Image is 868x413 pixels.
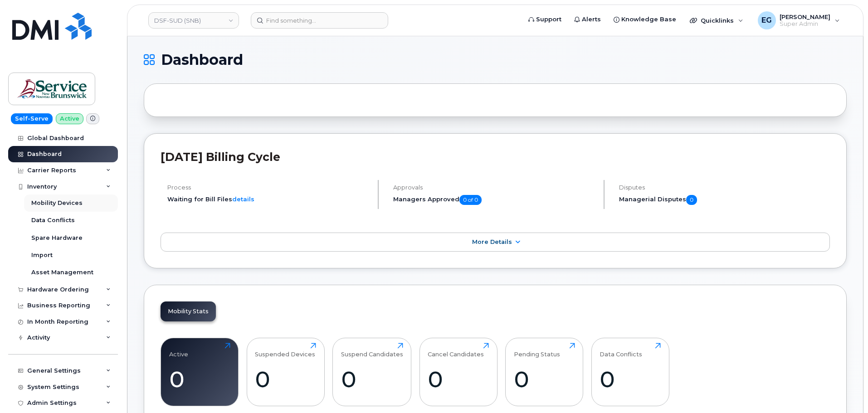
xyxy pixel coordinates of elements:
div: 0 [169,366,230,393]
div: Suspend Candidates [341,343,403,358]
a: Pending Status0 [514,343,575,401]
a: Cancel Candidates0 [428,343,489,401]
div: Active [169,343,188,358]
h2: [DATE] Billing Cycle [161,150,830,164]
span: 0 of 0 [459,195,482,205]
div: Data Conflicts [600,343,642,358]
h5: Managerial Disputes [619,195,830,205]
span: More Details [472,238,512,245]
div: Pending Status [514,343,560,358]
div: Suspended Devices [255,343,315,358]
div: Cancel Candidates [428,343,484,358]
h4: Approvals [393,184,596,191]
a: Suspend Candidates0 [341,343,403,401]
div: 0 [514,366,575,393]
a: Suspended Devices0 [255,343,316,401]
div: 0 [255,366,316,393]
div: 0 [428,366,489,393]
a: Data Conflicts0 [600,343,661,401]
div: 0 [600,366,661,393]
h5: Managers Approved [393,195,596,205]
li: Waiting for Bill Files [167,195,370,204]
h4: Disputes [619,184,830,191]
span: Dashboard [161,53,243,67]
h4: Process [167,184,370,191]
span: 0 [686,195,697,205]
div: 0 [341,366,403,393]
a: Active0 [169,343,230,401]
a: details [232,195,254,203]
